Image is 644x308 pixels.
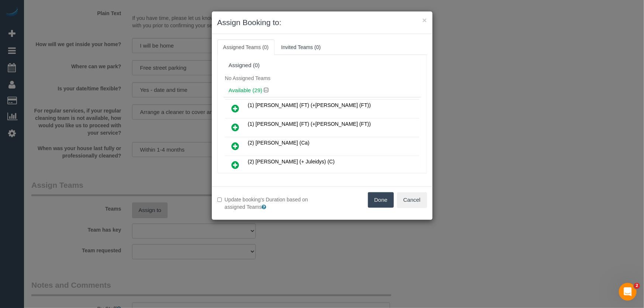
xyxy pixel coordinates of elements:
[217,196,317,211] label: Update booking's Duration based on assigned Teams
[248,140,310,146] span: (2) [PERSON_NAME] (Ca)
[619,283,637,301] iframe: Intercom live chat
[397,192,427,208] button: Cancel
[217,17,427,28] h3: Assign Booking to:
[634,283,640,289] span: 2
[368,192,394,208] button: Done
[248,102,371,108] span: (1) [PERSON_NAME] (FT) (+[PERSON_NAME] (FT))
[225,75,271,81] span: No Assigned Teams
[217,197,222,202] input: Update booking's Duration based on assigned Teams
[275,39,327,55] a: Invited Teams (0)
[217,39,275,55] a: Assigned Teams (0)
[229,87,416,94] h4: Available (29)
[248,159,335,165] span: (2) [PERSON_NAME] (+ Juleidys) (C)
[229,62,416,69] div: Assigned (0)
[248,121,371,127] span: (1) [PERSON_NAME] (FT) (+[PERSON_NAME] (FT))
[422,16,427,24] button: ×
